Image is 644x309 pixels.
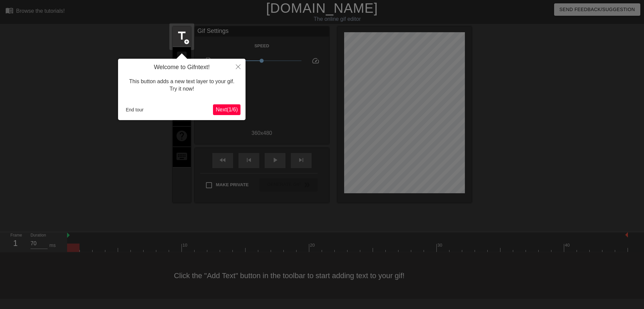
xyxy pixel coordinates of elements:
button: End tour [123,105,146,115]
button: Close [231,59,246,74]
div: This button adds a new text layer to your gif. Try it now! [123,71,240,100]
h4: Welcome to Gifntext! [123,64,240,71]
button: Next [213,104,240,115]
span: Next ( 1 / 6 ) [216,107,238,112]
